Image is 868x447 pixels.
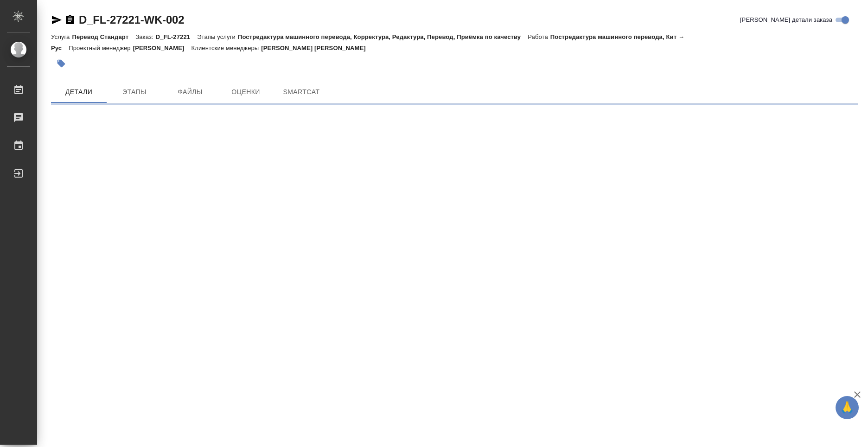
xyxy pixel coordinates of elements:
p: [PERSON_NAME] [133,45,191,51]
p: Клиентские менеджеры [191,45,262,51]
p: Этапы услуги [197,33,238,40]
p: Постредактура машинного перевода, Корректура, Редактура, Перевод, Приёмка по качеству [238,33,528,40]
p: Услуга [51,33,72,40]
p: Заказ: [135,33,155,40]
span: Этапы [112,86,157,98]
button: Скопировать ссылку для ЯМессенджера [51,14,62,26]
p: Проектный менеджер [69,45,133,51]
p: Перевод Стандарт [72,33,135,40]
button: Скопировать ссылку [64,14,76,26]
span: Детали [57,86,101,98]
p: [PERSON_NAME] [PERSON_NAME] [261,45,373,51]
span: Файлы [168,86,212,98]
a: D_FL-27221-WK-002 [79,13,184,26]
span: [PERSON_NAME] детали заказа [740,15,832,25]
p: D_FL-27221 [156,33,197,40]
button: Добавить тэг [51,53,71,74]
span: SmartCat [279,86,324,98]
span: 🙏 [839,398,855,417]
span: Оценки [223,86,268,98]
p: Работа [528,33,550,40]
button: 🙏 [836,396,859,419]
